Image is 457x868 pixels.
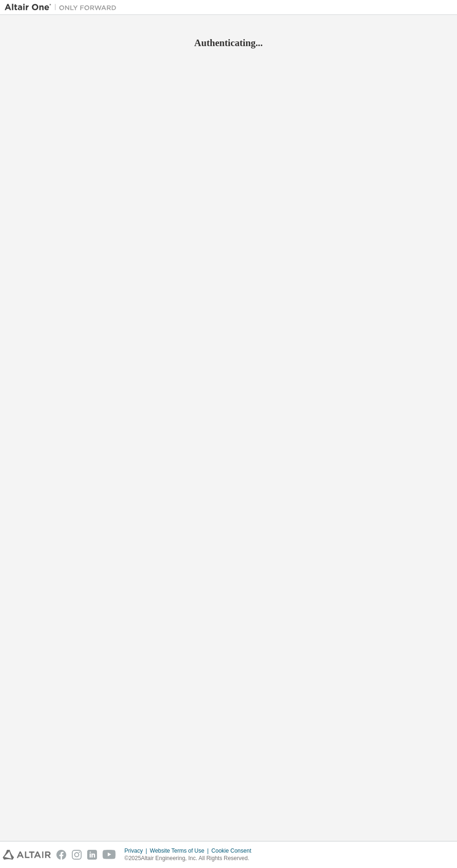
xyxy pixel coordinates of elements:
[5,37,452,49] h2: Authenticating...
[125,854,257,862] p: © 2025 Altair Engineering, Inc. All Rights Reserved.
[5,3,121,12] img: Altair One
[150,847,211,854] div: Website Terms of Use
[211,847,256,854] div: Cookie Consent
[87,850,97,860] img: linkedin.svg
[125,847,150,854] div: Privacy
[72,850,82,860] img: instagram.svg
[103,850,116,860] img: youtube.svg
[56,850,66,860] img: facebook.svg
[3,850,51,860] img: altair_logo.svg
